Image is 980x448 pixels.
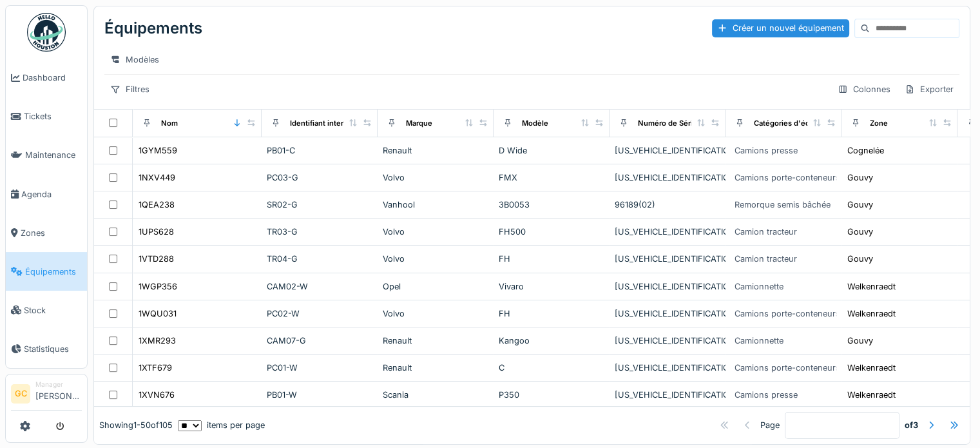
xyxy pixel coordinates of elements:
span: Dashboard [23,72,82,84]
a: Dashboard [6,59,87,97]
div: PB01-C [267,144,372,157]
div: PC02-W [267,307,372,320]
div: Gouvy [847,171,873,184]
div: FH [499,307,604,320]
div: Nom [161,118,178,129]
span: Maintenance [25,149,82,161]
a: GC Manager[PERSON_NAME] [11,380,82,411]
div: Vivaro [499,280,604,293]
div: 1WGP356 [139,280,177,293]
a: Tickets [6,97,87,136]
div: Volvo [383,226,488,238]
div: Exporter [899,80,959,99]
a: Stock [6,291,87,329]
div: Gouvy [847,253,873,265]
div: Vanhool [383,199,488,211]
div: Manager [35,380,82,389]
li: [PERSON_NAME] [35,380,82,407]
div: Camions porte-conteneurs [735,307,840,320]
div: C [499,362,604,374]
div: CAM07-G [267,335,372,347]
div: Zone [870,118,888,129]
a: Statistiques [6,329,87,368]
div: D Wide [499,144,604,157]
strong: of 3 [905,420,918,432]
div: 1GYM559 [139,144,177,157]
div: 1XTF679 [139,362,172,374]
span: Équipements [25,266,82,278]
div: FH [499,253,604,265]
div: PC03-G [267,171,372,184]
div: 1NXV449 [139,171,175,184]
span: Tickets [24,110,82,122]
div: Renault [383,362,488,374]
div: [US_VEHICLE_IDENTIFICATION_NUMBER]-01 [615,362,720,374]
span: Agenda [21,188,82,200]
div: [US_VEHICLE_IDENTIFICATION_NUMBER]-01 [615,226,720,238]
a: Maintenance [6,136,87,175]
div: [US_VEHICLE_IDENTIFICATION_NUMBER]-01 [615,280,720,293]
div: Welkenraedt [847,280,896,293]
img: Badge_color-CXgf-gQk.svg [27,13,66,52]
div: 96189(02) [615,199,720,211]
div: 1WQU031 [139,307,177,320]
div: [US_VEHICLE_IDENTIFICATION_NUMBER] [615,335,720,347]
div: PB01-W [267,389,372,401]
div: Filtres [104,80,155,99]
div: Volvo [383,307,488,320]
div: [US_VEHICLE_IDENTIFICATION_NUMBER]-01 [615,253,720,265]
div: Camion tracteur [735,226,797,238]
div: Volvo [383,253,488,265]
div: Créer un nouvel équipement [712,19,849,37]
div: Camions presse [735,144,798,157]
div: Opel [383,280,488,293]
div: Cognelée [847,144,884,157]
div: Colonnes [832,80,896,99]
div: Remorque semis bâchée [735,199,831,211]
div: 1VTD288 [139,253,174,265]
div: Renault [383,335,488,347]
span: Statistiques [24,343,82,355]
div: Camionnette [735,280,783,293]
div: Gouvy [847,199,873,211]
div: Camions porte-conteneurs [735,171,840,184]
span: Stock [24,304,82,317]
div: [US_VEHICLE_IDENTIFICATION_NUMBER]-01 [615,389,720,401]
div: Modèle [522,118,548,129]
div: [US_VEHICLE_IDENTIFICATION_NUMBER]-01 [615,171,720,184]
div: Welkenraedt [847,362,896,374]
div: Marque [406,118,432,129]
div: FH500 [499,226,604,238]
div: CAM02-W [267,280,372,293]
div: Welkenraedt [847,307,896,320]
div: Page [760,420,780,432]
div: [US_VEHICLE_IDENTIFICATION_NUMBER]-01 [615,307,720,320]
div: Camion tracteur [735,253,797,265]
div: Camionnette [735,335,783,347]
div: Welkenraedt [847,389,896,401]
div: 3B0053 [499,199,604,211]
div: Camions presse [735,389,798,401]
div: 1XVN676 [139,389,175,401]
a: Agenda [6,175,87,213]
div: Camions porte-conteneurs [735,362,840,374]
div: Volvo [383,171,488,184]
div: TR04-G [267,253,372,265]
div: Numéro de Série [638,118,697,129]
div: Modèles [104,50,165,69]
div: TR03-G [267,226,372,238]
a: Équipements [6,252,87,291]
div: Renault [383,144,488,157]
div: 1QEA238 [139,199,175,211]
div: PC01-W [267,362,372,374]
div: [US_VEHICLE_IDENTIFICATION_NUMBER] [615,144,720,157]
div: Kangoo [499,335,604,347]
div: SR02-G [267,199,372,211]
div: Gouvy [847,226,873,238]
div: 1UPS628 [139,226,174,238]
div: P350 [499,389,604,401]
div: Showing 1 - 50 of 105 [99,420,173,432]
li: GC [11,384,30,404]
div: Catégories d'équipement [754,118,843,129]
div: FMX [499,171,604,184]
